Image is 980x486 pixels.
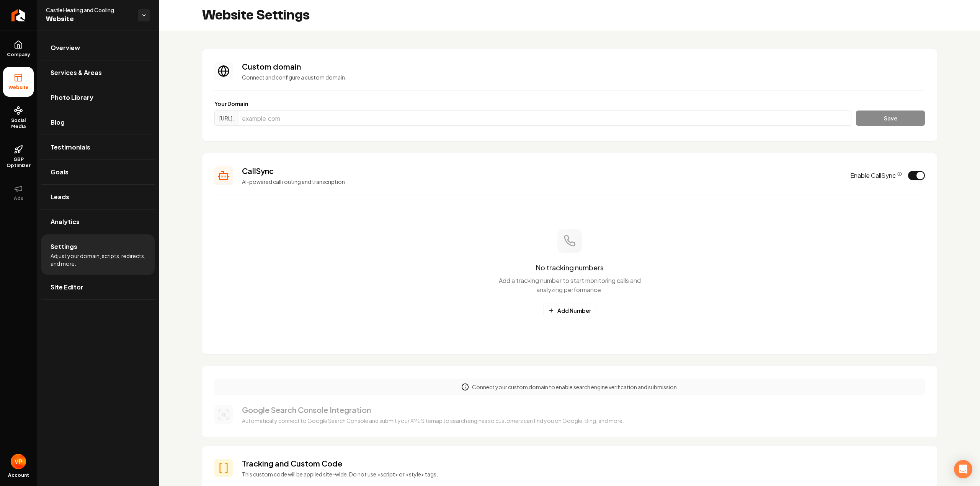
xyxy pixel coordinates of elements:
h2: Website Settings [202,8,310,23]
span: Leads [51,192,69,202]
p: AI-powered call routing and transcription [242,178,841,185]
span: Castle Heating and Cooling [46,6,132,14]
span: Social Media [3,117,34,130]
p: Automatically connect to Google Search Console and submit your XML Sitemap to search engines so c... [242,417,624,424]
button: Open user button [11,454,26,469]
button: CallSync Info [897,172,902,176]
a: Company [3,34,34,64]
a: Services & Areas [41,60,155,85]
p: Connect your custom domain to enable search engine verification and submission. [472,383,678,391]
span: Settings [51,242,77,251]
label: Enable CallSync [850,171,902,180]
span: Company [4,52,33,58]
a: Photo Library [41,85,155,110]
img: Vince Payne [11,454,26,469]
h3: Tracking and Custom Code [242,458,925,469]
a: GBP Optimizer [3,139,34,175]
a: Leads [41,185,155,209]
span: Testimonials [51,143,90,152]
span: Website [46,14,132,24]
span: Analytics [51,217,80,226]
input: example.com [239,111,851,126]
span: GBP Optimizer [3,156,34,169]
span: [URL]. [214,111,239,126]
button: Ads [3,178,34,208]
span: Ads [11,195,26,202]
a: Overview [41,36,155,60]
a: Blog [41,110,155,135]
a: Testimonials [41,135,155,159]
h3: Custom domain [242,61,925,72]
span: Goals [51,167,69,177]
img: Rebolt Logo [11,9,26,21]
a: Analytics [41,210,155,234]
label: Your Domain [214,100,925,107]
div: Open Intercom Messenger [954,460,972,478]
h3: Google Search Console Integration [242,405,624,415]
span: Services & Areas [51,68,102,77]
a: Site Editor [41,275,155,299]
p: This custom code will be applied site-wide. Do not use <script> or <style> tags. [242,470,925,478]
span: Site Editor [51,283,83,292]
button: Add Number [543,304,596,317]
span: Account [8,472,29,478]
span: Overview [51,43,80,52]
span: Website [5,85,32,91]
a: Social Media [3,100,34,136]
a: Goals [41,160,155,184]
p: Connect and configure a custom domain. [242,73,925,81]
h3: No tracking numbers [536,262,604,273]
span: Photo Library [51,93,93,102]
span: Blog [51,118,65,127]
p: Add a tracking number to start monitoring calls and analyzing performance. [496,276,643,294]
h3: CallSync [242,166,841,176]
span: Adjust your domain, scripts, redirects, and more. [51,252,145,267]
